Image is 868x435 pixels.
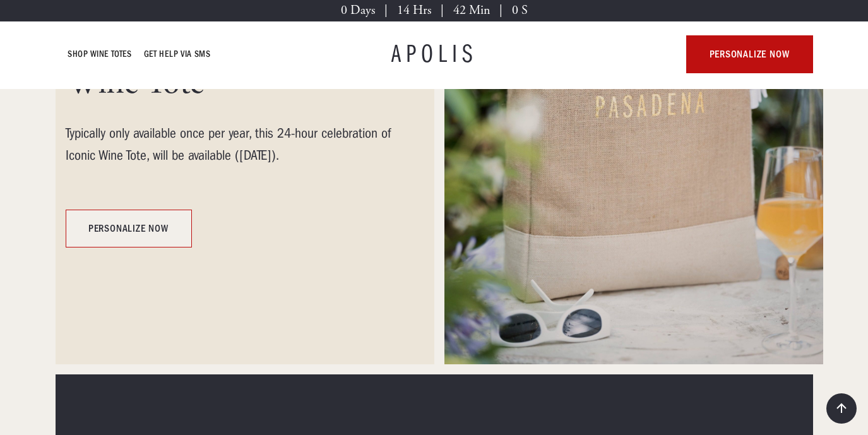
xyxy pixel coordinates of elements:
[66,27,394,102] h1: 24-Hours of The Apolis® Wine Tote
[686,35,812,73] a: personalize now
[144,47,211,62] a: GET HELP VIA SMS
[66,122,394,167] div: Typically only available once per year, this 24-hour celebration of Iconic Wine Tote, will be ava...
[66,210,192,247] a: personalize now
[391,42,477,67] a: APOLIS
[68,47,132,62] a: Shop Wine Totes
